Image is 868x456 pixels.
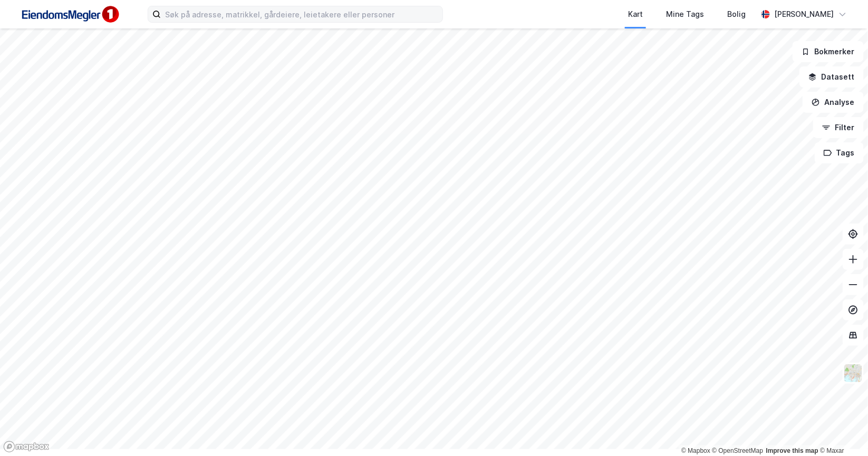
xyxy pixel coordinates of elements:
div: [PERSON_NAME] [774,8,834,21]
input: Søk på adresse, matrikkel, gårdeiere, leietakere eller personer [161,6,442,22]
iframe: Chat Widget [815,405,868,456]
div: Kart [628,8,643,21]
button: Analyse [803,92,864,113]
a: Improve this map [766,447,818,454]
button: Tags [815,142,864,163]
button: Filter [813,117,864,138]
img: F4PB6Px+NJ5v8B7XTbfpPpyloAAAAASUVORK5CYII= [17,3,122,26]
div: Mine Tags [666,8,704,21]
div: Kontrollprogram for chat [815,405,868,456]
button: Datasett [799,66,864,88]
a: OpenStreetMap [712,447,764,454]
a: Mapbox homepage [3,441,50,453]
button: Bokmerker [793,41,864,62]
div: Bolig [727,8,746,21]
img: Z [843,363,863,383]
a: Mapbox [681,447,710,454]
